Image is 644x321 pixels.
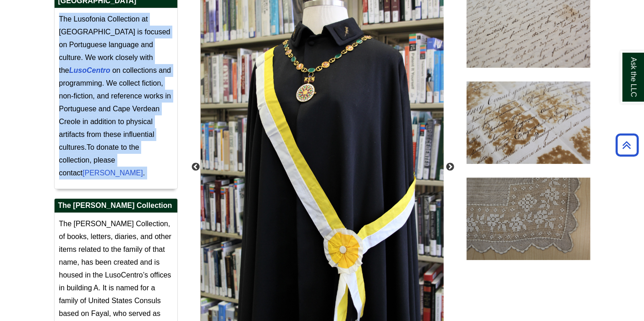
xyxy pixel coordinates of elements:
[192,163,201,172] button: Previous
[59,15,171,151] span: The Lusofonia Collection at [GEOGRAPHIC_DATA] is focused on Portuguese language and culture. We w...
[55,199,177,213] h2: The [PERSON_NAME] Collection
[59,143,145,177] span: To donate to the collection, please contact .
[83,169,143,177] a: [PERSON_NAME]
[69,66,110,74] a: LusoCentro
[612,139,642,151] a: Back to Top
[446,163,455,172] button: Next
